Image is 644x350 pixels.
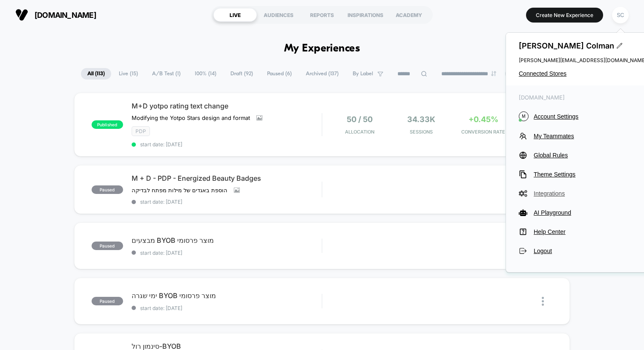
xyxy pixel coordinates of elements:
i: M [519,111,529,121]
span: CONVERSION RATE [454,129,512,135]
button: SC [609,6,631,24]
span: pdp [132,126,150,136]
div: LIVE [213,8,257,22]
span: All ( 113 ) [81,68,111,80]
span: M+D yotpo rating text change [132,102,322,110]
span: +0.45% [469,115,498,124]
span: start date: [DATE] [132,141,322,148]
span: paused [92,297,123,305]
span: 100% ( 14 ) [188,68,223,80]
span: Allocation [345,129,374,135]
span: A/B Test ( 1 ) [146,68,187,80]
span: Paused ( 6 ) [261,68,298,80]
h1: My Experiences [284,43,360,55]
span: מבצעים BYOB מוצר פרסומי [132,236,322,245]
span: paused [92,242,123,250]
span: Sessions [393,129,450,135]
span: Draft ( 92 ) [224,68,259,80]
span: Modifying the Yotpo Stars design and format [132,114,250,121]
span: Live ( 15 ) [112,68,144,80]
div: AUDIENCES [257,8,300,22]
button: [DOMAIN_NAME] [13,8,99,22]
span: 34.33k [407,115,435,124]
button: Create New Experience [526,8,603,23]
span: published [92,120,123,129]
span: Archived ( 137 ) [299,68,345,80]
div: INSPIRATIONS [344,8,387,22]
span: paused [92,185,123,194]
div: REPORTS [300,8,344,22]
img: Visually logo [15,9,28,21]
img: end [491,71,496,76]
span: start date: [DATE] [132,305,322,311]
span: 50 / 50 [347,115,373,124]
span: start date: [DATE] [132,250,322,256]
span: M + D - PDP - Energized Beauty Badges [132,174,322,182]
span: ימי שגרה BYOB מוצר פרסומי [132,291,322,300]
span: By Label [353,71,373,77]
span: [DOMAIN_NAME] [34,11,96,20]
span: start date: [DATE] [132,199,322,205]
div: ACADEMY [387,8,431,22]
span: הוספת באגדים של מילות מפתח לבדיקה [132,187,227,193]
div: SC [612,7,629,23]
div: + 8 [505,68,517,80]
img: close [542,297,544,306]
